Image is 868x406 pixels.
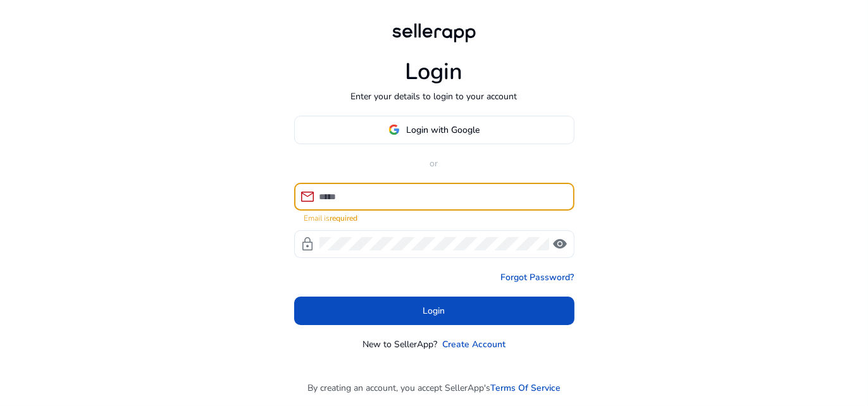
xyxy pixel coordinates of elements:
a: Forgot Password? [501,271,574,284]
button: Login with Google [294,116,574,144]
strong: required [330,213,358,223]
a: Terms Of Service [490,381,561,395]
img: google-logo.svg [388,124,400,135]
span: Login [423,304,445,317]
span: mail [301,189,316,204]
p: Enter your details to login to your account [351,90,518,103]
h1: Login [406,58,463,85]
a: Create Account [442,338,505,351]
mat-error: Email is [304,211,564,224]
p: or [294,157,574,170]
span: Login with Google [406,123,480,137]
span: visibility [553,237,568,252]
button: Login [294,297,574,325]
span: lock [301,237,316,252]
p: New to SellerApp? [363,338,437,351]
